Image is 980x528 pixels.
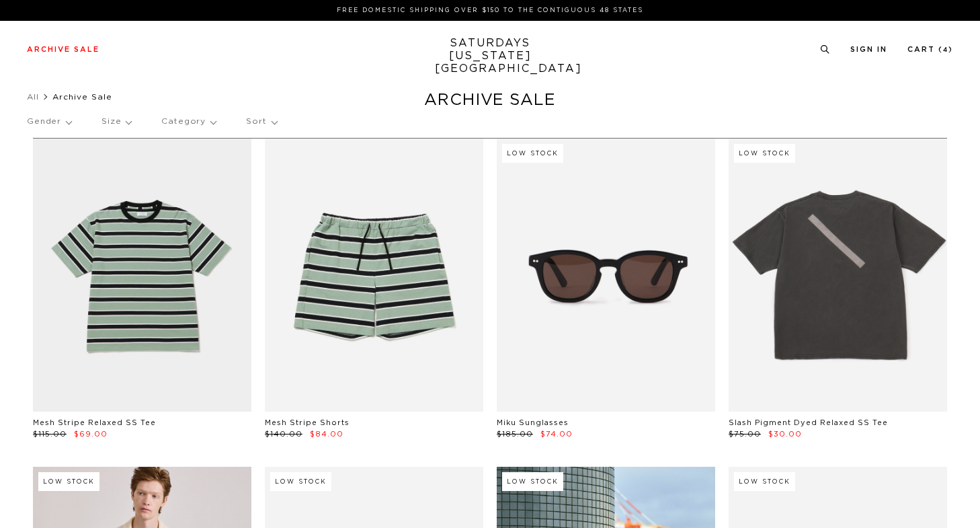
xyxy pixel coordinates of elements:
[74,430,108,438] span: $69.00
[161,106,216,137] p: Category
[27,46,99,53] a: Archive Sale
[907,46,953,53] a: Cart (4)
[502,144,563,163] div: Low Stock
[270,472,331,491] div: Low Stock
[497,430,533,438] span: $185.00
[850,46,887,53] a: Sign In
[265,430,302,438] span: $140.00
[33,419,156,426] a: Mesh Stripe Relaxed SS Tee
[310,430,343,438] span: $84.00
[497,419,569,426] a: Miku Sunglasses
[33,430,67,438] span: $115.00
[502,472,563,491] div: Low Stock
[729,430,761,438] span: $75.00
[265,419,350,426] a: Mesh Stripe Shorts
[101,106,131,137] p: Size
[38,472,99,491] div: Low Stock
[32,5,948,15] p: FREE DOMESTIC SHIPPING OVER $150 TO THE CONTIGUOUS 48 STATES
[246,106,276,137] p: Sort
[734,472,795,491] div: Low Stock
[729,419,888,426] a: Slash Pigment Dyed Relaxed SS Tee
[540,430,573,438] span: $74.00
[52,93,112,101] span: Archive Sale
[27,106,71,137] p: Gender
[943,47,948,53] small: 4
[768,430,802,438] span: $30.00
[27,93,39,101] a: All
[435,37,546,75] a: SATURDAYS[US_STATE][GEOGRAPHIC_DATA]
[734,144,795,163] div: Low Stock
